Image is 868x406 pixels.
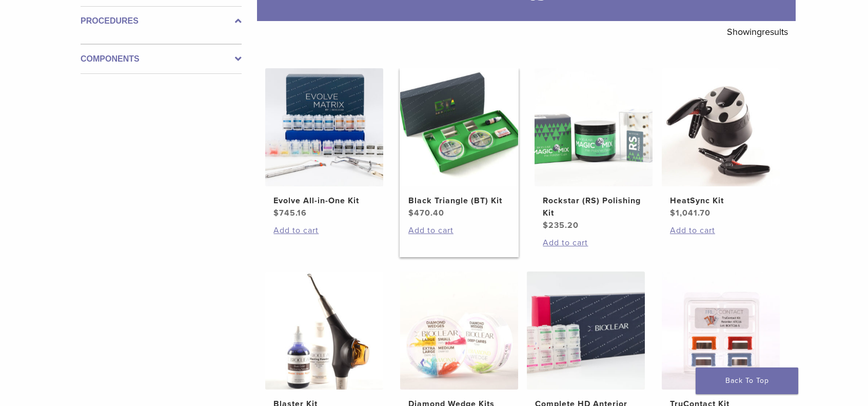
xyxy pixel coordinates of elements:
[400,272,518,390] img: Diamond Wedge Kits
[670,208,711,218] bdi: 1,041.70
[670,208,676,218] span: $
[408,208,444,218] bdi: 470.40
[408,224,510,237] a: Add to cart: “Black Triangle (BT) Kit”
[408,195,510,207] h2: Black Triangle (BT) Kit
[81,15,242,27] label: Procedures
[727,21,788,43] p: Showing results
[543,237,644,249] a: Add to cart: “Rockstar (RS) Polishing Kit”
[662,68,780,186] img: HeatSync Kit
[273,208,279,218] span: $
[81,53,242,65] label: Components
[661,68,781,219] a: HeatSync KitHeatSync Kit $1,041.70
[543,220,548,230] span: $
[535,68,653,186] img: Rockstar (RS) Polishing Kit
[534,68,654,231] a: Rockstar (RS) Polishing KitRockstar (RS) Polishing Kit $235.20
[696,368,798,394] a: Back To Top
[265,68,383,186] img: Evolve All-in-One Kit
[400,68,519,219] a: Black Triangle (BT) KitBlack Triangle (BT) Kit $470.40
[670,224,772,237] a: Add to cart: “HeatSync Kit”
[662,272,780,390] img: TruContact Kit
[273,224,375,237] a: Add to cart: “Evolve All-in-One Kit”
[400,68,518,186] img: Black Triangle (BT) Kit
[670,195,772,207] h2: HeatSync Kit
[265,272,383,390] img: Blaster Kit
[408,208,414,218] span: $
[265,68,384,219] a: Evolve All-in-One KitEvolve All-in-One Kit $745.16
[273,208,307,218] bdi: 745.16
[543,220,579,230] bdi: 235.20
[543,195,644,219] h2: Rockstar (RS) Polishing Kit
[527,272,645,390] img: Complete HD Anterior Kit
[273,195,375,207] h2: Evolve All-in-One Kit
